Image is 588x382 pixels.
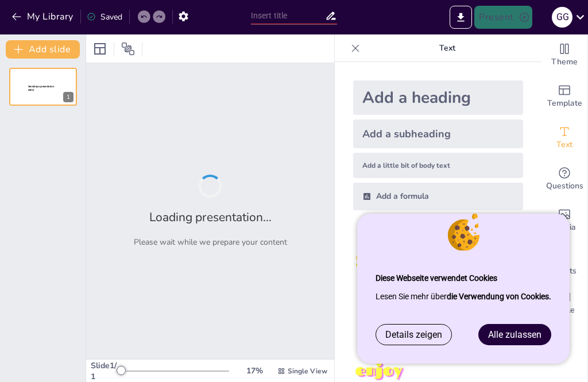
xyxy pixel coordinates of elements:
[447,292,551,301] a: die Verwendung von Cookies.
[91,360,119,382] div: Slide 1 / 1
[488,329,541,340] span: Alle zulassen
[376,325,451,345] a: Details zeigen
[353,287,407,340] img: 4.jpeg
[474,6,532,29] button: Present
[6,40,80,59] button: Add slide
[541,159,587,200] div: Get real-time input from your audience
[541,76,587,117] div: Add ready made slides
[541,200,587,241] div: Add images, graphics, shapes or video
[541,34,587,76] div: Change the overall theme
[546,180,583,192] span: Questions
[9,7,78,26] button: My Library
[551,56,578,68] span: Theme
[63,92,73,102] div: 1
[365,34,530,62] p: Text
[87,11,122,22] div: Saved
[450,6,472,29] button: Export to PowerPoint
[385,329,442,340] span: Details zeigen
[91,40,109,58] div: Layout
[541,117,587,159] div: Add text boxes
[552,6,572,29] button: G G
[9,68,77,106] div: 1
[134,237,287,248] p: Please wait while we prepare your content
[556,138,572,151] span: Text
[149,209,272,225] h2: Loading presentation...
[241,365,268,376] div: 17 %
[353,80,523,115] div: Add a heading
[288,366,327,376] span: Single View
[251,7,326,24] input: Insert title
[376,273,497,283] strong: Diese Webseite verwendet Cookies
[353,153,523,178] div: Add a little bit of body text
[479,325,551,345] a: Alle zulassen
[353,229,407,282] img: 1.jpeg
[552,7,572,28] div: G G
[28,85,54,91] span: Sendsteps presentation editor
[547,97,582,110] span: Template
[121,42,135,56] span: Position
[353,119,523,148] div: Add a subheading
[353,183,523,210] div: Add a formula
[376,287,551,306] p: Lesen Sie mehr über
